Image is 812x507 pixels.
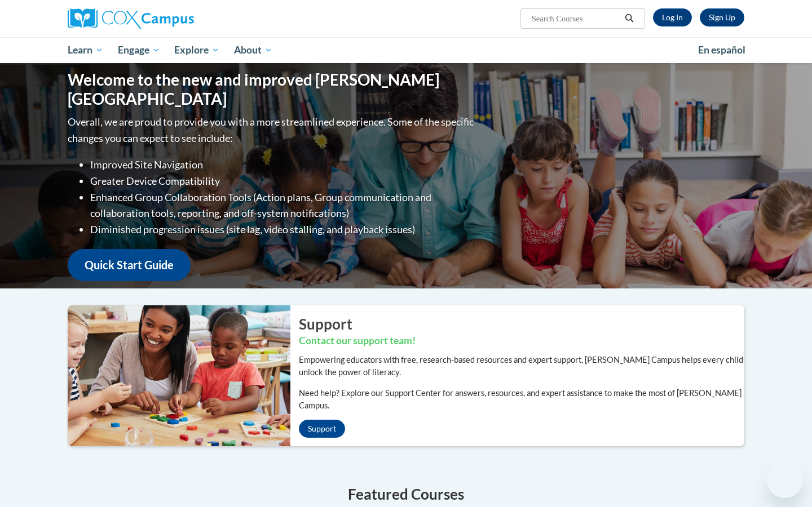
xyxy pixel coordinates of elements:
input: Search Courses [531,12,621,25]
h3: Contact our support team! [299,334,744,348]
h4: Featured Courses [68,483,744,505]
li: Greater Device Compatibility [90,173,476,189]
img: ... [59,305,290,446]
h1: Welcome to the new and improved [PERSON_NAME][GEOGRAPHIC_DATA] [68,70,476,108]
a: Quick Start Guide [68,249,191,281]
p: Empowering educators with free, research-based resources and expert support, [PERSON_NAME] Campus... [299,354,744,379]
iframe: Button to launch messaging window [767,462,803,498]
p: Need help? Explore our Support Center for answers, resources, and expert assistance to make the m... [299,387,744,412]
a: Explore [167,37,227,63]
a: Register [700,8,744,26]
span: Explore [174,43,219,57]
button: Search [621,12,638,25]
span: About [234,43,272,57]
li: Enhanced Group Collaboration Tools (Action plans, Group communication and collaboration tools, re... [90,189,476,222]
p: Overall, we are proud to provide you with a more streamlined experience. Some of the specific cha... [68,114,476,146]
a: Log In [653,8,692,26]
h2: Support [299,314,744,334]
a: Engage [111,37,167,63]
a: Cox Campus [68,8,282,29]
a: Support [299,420,345,438]
div: Main menu [51,37,761,63]
a: En español [691,38,753,62]
a: Learn [60,37,111,63]
li: Improved Site Navigation [90,157,476,173]
img: Cox Campus [68,8,194,29]
li: Diminished progression issues (site lag, video stalling, and playback issues) [90,221,476,238]
span: En español [698,44,745,56]
span: Engage [118,43,160,57]
span: Learn [68,43,103,57]
a: About [227,37,280,63]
